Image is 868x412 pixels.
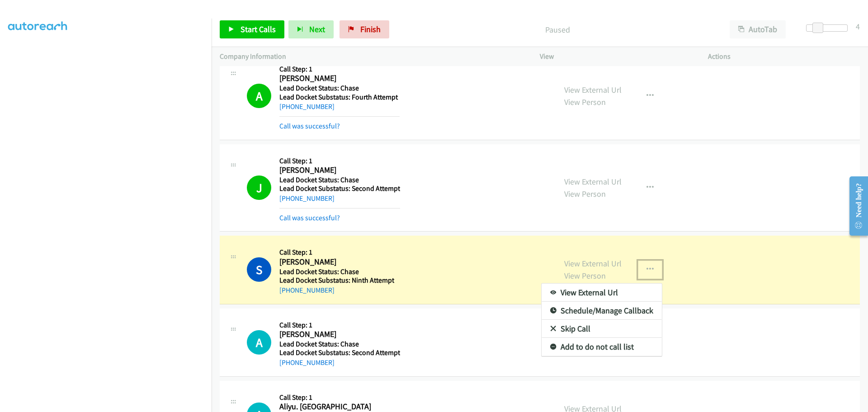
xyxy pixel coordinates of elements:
[247,330,271,355] div: The call is yet to be attempted
[542,320,662,338] a: Skip Call
[542,302,662,320] a: Schedule/Manage Callback
[247,330,271,355] h1: A
[542,338,662,356] a: Add to do not call list
[842,170,868,242] iframe: Resource Center
[542,284,662,302] a: View External Url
